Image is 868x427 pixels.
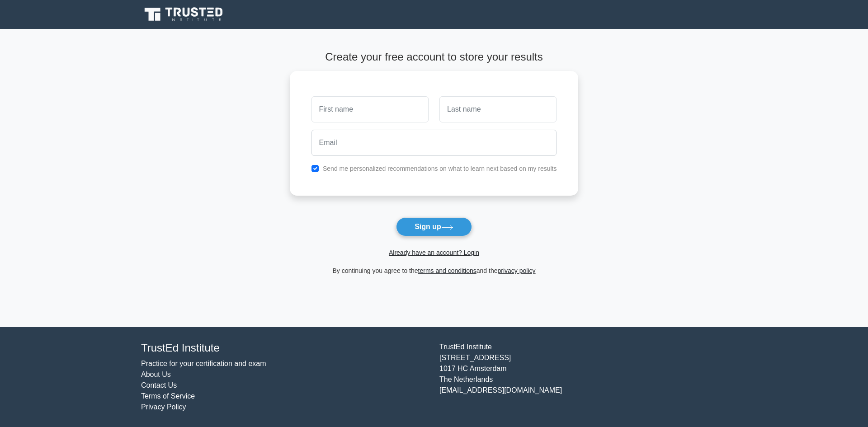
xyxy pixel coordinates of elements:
h4: TrustEd Institute [141,342,429,355]
a: privacy policy [498,267,536,274]
a: Already have an account? Login [389,249,479,256]
a: Practice for your certification and exam [141,360,266,367]
a: About Us [141,371,171,378]
label: Send me personalized recommendations on what to learn next based on my results [323,165,557,172]
input: Email [311,130,557,156]
input: Last name [439,96,557,122]
a: Contact Us [141,381,177,389]
input: First name [311,96,429,122]
a: Terms of Service [141,392,195,400]
a: Privacy Policy [141,403,186,411]
a: terms and conditions [418,267,476,274]
div: TrustEd Institute [STREET_ADDRESS] 1017 HC Amsterdam The Netherlands [EMAIL_ADDRESS][DOMAIN_NAME] [434,342,732,413]
h4: Create your free account to store your results [290,51,579,64]
button: Sign up [396,217,472,236]
div: By continuing you agree to the and the [284,265,584,276]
